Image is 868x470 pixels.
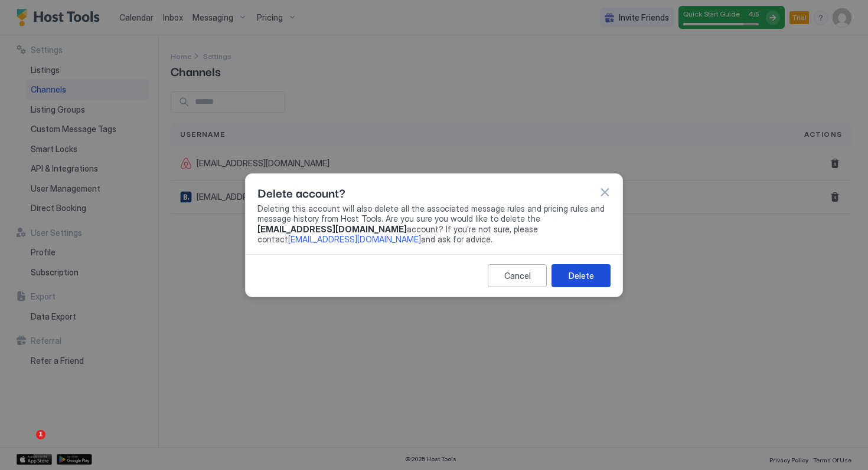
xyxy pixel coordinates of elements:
[569,269,594,282] div: Delete
[257,183,345,201] span: Delete account?
[288,234,421,244] a: [EMAIL_ADDRESS][DOMAIN_NAME]
[36,430,45,439] span: 1
[12,430,40,458] iframe: Intercom live chat
[552,264,611,287] button: Delete
[504,269,531,282] div: Cancel
[257,203,611,245] span: Deleting this account will also delete all the associated message rules and pricing rules and mes...
[488,264,547,287] button: Cancel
